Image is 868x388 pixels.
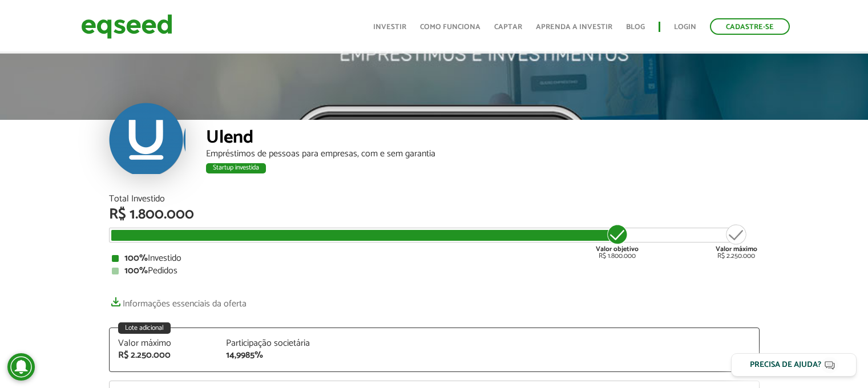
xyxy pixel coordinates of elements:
div: R$ 1.800.000 [109,207,760,222]
div: Total Investido [109,195,760,204]
a: Blog [626,23,645,31]
div: Valor máximo [118,339,209,348]
a: Login [674,23,696,31]
div: R$ 2.250.000 [716,223,757,260]
a: Investir [373,23,406,31]
strong: Valor máximo [716,244,757,254]
div: Pedidos [112,266,757,276]
div: Lote adicional [118,322,171,334]
strong: 100% [124,250,148,266]
a: Aprenda a investir [536,23,612,31]
a: Como funciona [420,23,481,31]
strong: 100% [124,263,148,278]
div: Empréstimos de pessoas para empresas, com e sem garantia [206,149,760,159]
a: Captar [494,23,522,31]
div: 14,9985% [226,351,317,360]
div: Ulend [206,128,760,149]
div: Investido [112,254,757,263]
img: EqSeed [81,11,172,42]
div: Participação societária [226,339,317,348]
div: R$ 1.800.000 [596,223,639,260]
a: Informações essenciais da oferta [109,293,247,309]
strong: Valor objetivo [596,244,639,254]
div: Startup investida [206,163,266,173]
div: R$ 2.250.000 [118,351,209,360]
a: Cadastre-se [710,18,790,35]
